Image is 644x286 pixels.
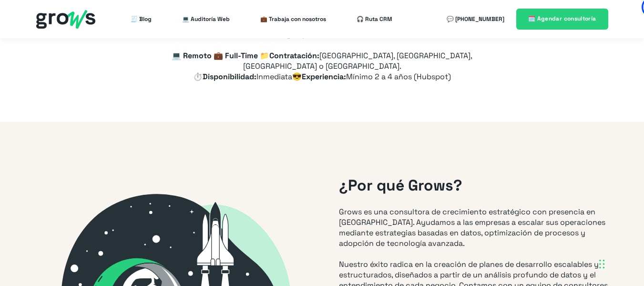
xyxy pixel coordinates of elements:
iframe: Chat Widget [472,164,644,286]
a: 💼 Trabaja con nosotros [260,10,326,29]
span: 🗓️ Agendar consultoría [528,15,596,22]
a: 🎧 Ruta CRM [357,10,392,29]
div: Widget de chat [472,164,644,286]
img: grows - hubspot [36,10,95,29]
span: [GEOGRAPHIC_DATA], [GEOGRAPHIC_DATA], [GEOGRAPHIC_DATA] o [GEOGRAPHIC_DATA]. [243,51,473,71]
a: 🗓️ Agendar consultoría [516,9,608,29]
a: 💬 [PHONE_NUMBER] [447,10,504,29]
p: 💻 Remoto 💼 Full-Time 📁Contratación: ⏱️Disponibilidad: 😎Experiencia: [141,51,503,82]
a: 🧾 Blog [131,10,152,29]
div: Arrastrar [599,250,605,278]
span: Mínimo 2 a 4 años (Hubspot) [346,72,451,82]
h2: ¿Por qué Grows? [339,175,608,196]
a: 💻 Auditoría Web [182,10,230,29]
span: Inmediata [256,72,292,82]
